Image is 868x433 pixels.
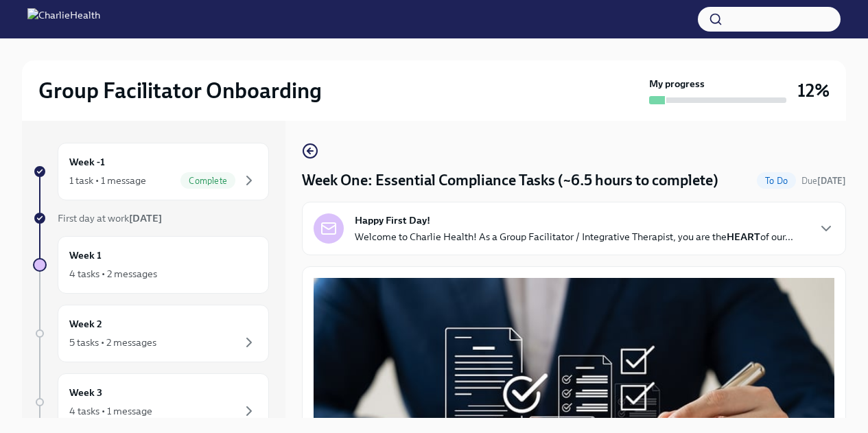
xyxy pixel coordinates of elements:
[38,77,322,104] h2: Group Facilitator Onboarding
[69,154,105,169] h6: Week -1
[727,231,760,243] strong: HEART
[33,143,269,200] a: Week -11 task • 1 messageComplete
[33,211,269,225] a: First day at work[DATE]
[33,305,269,362] a: Week 25 tasks • 2 messages
[302,170,718,191] h4: Week One: Essential Compliance Tasks (~6.5 hours to complete)
[355,230,793,244] p: Welcome to Charlie Health! As a Group Facilitator / Integrative Therapist, you are the of our...
[33,373,269,431] a: Week 34 tasks • 1 message
[69,174,146,187] div: 1 task • 1 message
[58,212,162,224] span: First day at work
[180,176,235,186] span: Complete
[69,316,102,331] h6: Week 2
[801,176,846,186] span: Due
[69,385,102,400] h6: Week 3
[757,176,796,186] span: To Do
[69,336,156,349] div: 5 tasks • 2 messages
[817,176,846,186] strong: [DATE]
[649,77,705,91] strong: My progress
[27,8,100,30] img: CharlieHealth
[129,212,162,224] strong: [DATE]
[69,404,152,418] div: 4 tasks • 1 message
[355,213,430,227] strong: Happy First Day!
[797,78,830,103] h3: 12%
[69,267,157,281] div: 4 tasks • 2 messages
[69,248,102,263] h6: Week 1
[801,174,846,187] span: September 15th, 2025 10:00
[33,236,269,294] a: Week 14 tasks • 2 messages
